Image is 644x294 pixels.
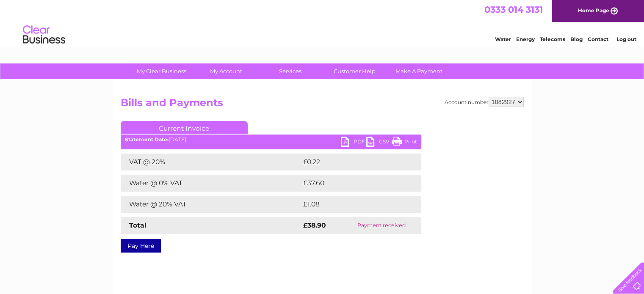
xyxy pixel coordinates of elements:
[121,196,301,213] td: Water @ 20% VAT
[384,63,454,79] a: Make A Payment
[341,137,366,149] a: PDF
[540,36,565,42] a: Telecoms
[495,36,511,42] a: Water
[127,63,196,79] a: My Clear Business
[445,97,524,107] div: Account number
[392,137,417,149] a: Print
[301,154,401,170] td: £0.22
[121,154,301,170] td: VAT @ 20%
[255,63,325,79] a: Services
[570,36,583,42] a: Blog
[121,239,161,253] a: Pay Here
[121,137,421,143] div: [DATE]
[303,221,326,229] strong: £38.90
[22,22,66,48] img: logo.png
[301,196,401,213] td: £1.08
[301,175,404,192] td: £37.60
[588,36,608,42] a: Contact
[121,97,524,113] h2: Bills and Payments
[484,4,543,15] a: 0333 014 3131
[121,121,248,134] a: Current Invoice
[122,5,522,41] div: Clear Business is a trading name of Verastar Limited (registered in [GEOGRAPHIC_DATA] No. 3667643...
[320,63,390,79] a: Customer Help
[125,136,169,143] b: Statement Date:
[516,36,535,42] a: Energy
[616,36,636,42] a: Log out
[129,221,146,229] strong: Total
[191,63,261,79] a: My Account
[121,175,301,192] td: Water @ 0% VAT
[366,137,392,149] a: CSV
[342,217,421,234] td: Payment received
